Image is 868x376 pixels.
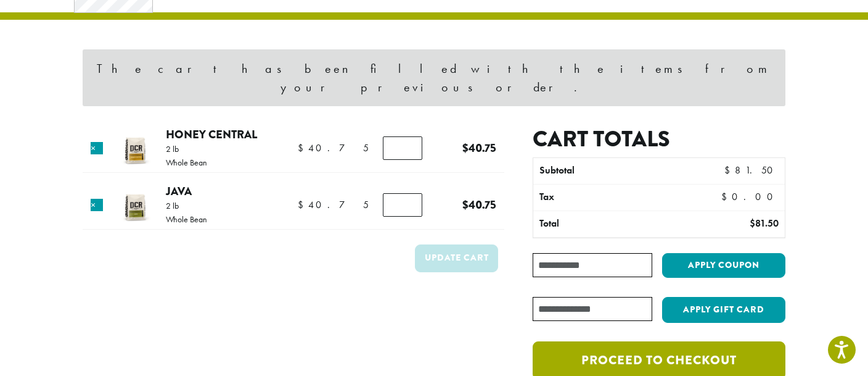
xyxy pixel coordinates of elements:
bdi: 40.75 [298,198,369,211]
a: Remove this item [91,199,103,211]
a: Remove this item [91,142,103,154]
button: Apply Gift Card [662,297,785,323]
span: $ [298,141,308,154]
span: $ [750,217,755,230]
bdi: 81.50 [750,217,779,230]
h2: Cart totals [533,126,785,152]
span: $ [298,198,308,211]
img: Honey Central [115,129,155,169]
th: Total [533,211,684,237]
span: $ [462,140,469,156]
a: Honey Central [166,126,257,143]
button: Update cart [415,244,498,272]
span: $ [724,164,735,177]
span: $ [721,190,732,203]
bdi: 0.00 [721,190,779,203]
bdi: 40.75 [462,140,496,156]
p: Whole Bean [166,158,207,167]
img: Java [115,186,155,226]
bdi: 40.75 [298,141,369,154]
th: Subtotal [533,158,684,184]
div: The cart has been filled with the items from your previous order. [83,49,785,106]
p: Whole Bean [166,215,207,224]
a: Java [166,183,192,199]
p: 2 lb [166,144,207,153]
span: $ [462,196,469,213]
th: Tax [533,185,711,211]
button: Apply coupon [662,253,785,278]
input: Product quantity [383,136,422,160]
p: 2 lb [166,201,207,210]
bdi: 81.50 [724,164,779,177]
bdi: 40.75 [462,196,496,213]
input: Product quantity [383,193,422,217]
